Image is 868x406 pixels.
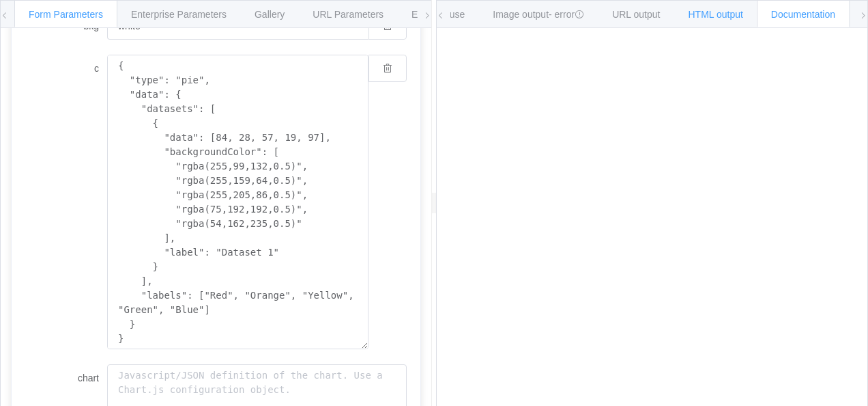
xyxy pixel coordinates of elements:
span: - error [549,9,584,20]
span: Image output [493,9,584,20]
span: URL Parameters [313,9,384,20]
span: Enterprise Parameters [131,9,227,20]
span: URL output [612,9,660,20]
span: Environments [411,9,470,20]
span: Documentation [771,9,835,20]
span: HTML output [688,9,742,20]
label: c [25,55,107,82]
label: chart [25,364,107,392]
span: 📘 How to use [403,9,465,20]
span: Form Parameters [29,9,103,20]
span: Gallery [255,9,285,20]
